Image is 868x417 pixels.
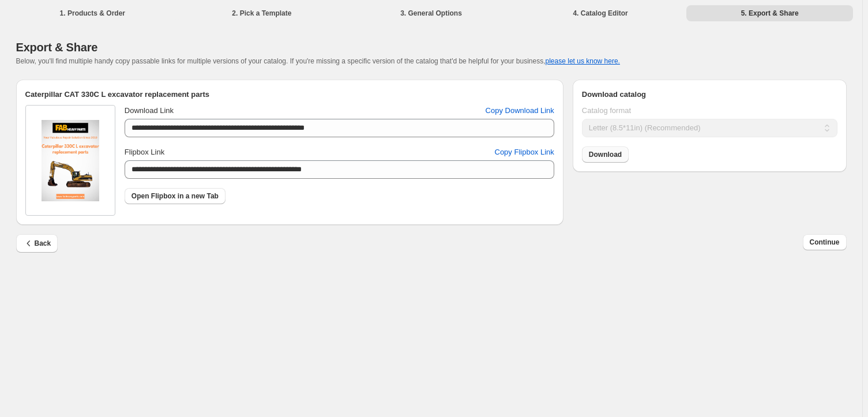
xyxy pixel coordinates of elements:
span: Export & Share [16,41,98,54]
span: Continue [810,238,840,247]
img: thumbImage [42,120,99,201]
button: Copy Flipbox Link [488,143,561,161]
span: Copy Download Link [486,105,554,117]
h2: Download catalog [582,89,837,100]
h2: Caterpillar CAT 330C L excavator replacement parts [25,89,554,100]
span: Flipbox Link [125,148,164,156]
button: Continue [803,234,847,250]
span: Copy Flipbox Link [495,146,554,158]
a: Download [582,146,629,163]
span: Back [23,238,51,249]
span: Catalog format [582,106,631,115]
span: Open Flipbox in a new Tab [131,191,219,201]
a: Open Flipbox in a new Tab [125,188,226,204]
button: Back [16,234,58,253]
span: Download Link [125,106,174,115]
button: please let us know here. [546,57,620,65]
span: Download [589,150,622,159]
button: Copy Download Link [479,102,561,120]
span: Below, you'll find multiple handy copy passable links for multiple versions of your catalog. If y... [16,57,620,65]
